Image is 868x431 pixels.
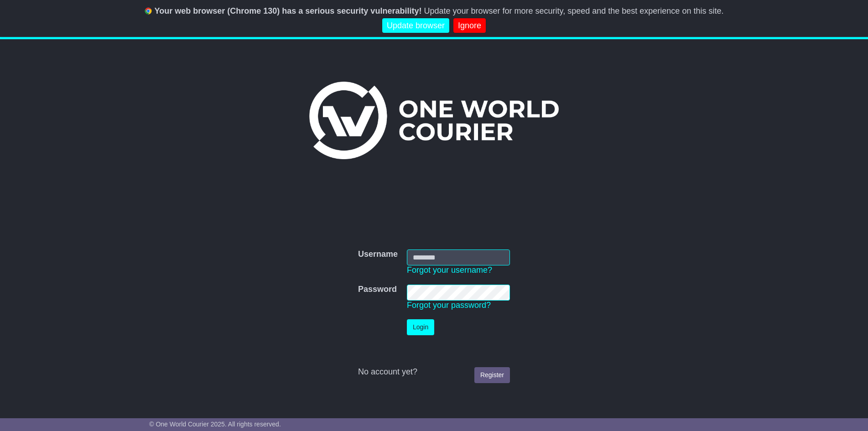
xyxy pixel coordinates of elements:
[358,367,510,377] div: No account yet?
[155,6,422,16] b: Your web browser (Chrome 130) has a serious security vulnerability!
[407,265,492,275] a: Forgot your username?
[382,18,449,33] a: Update browser
[149,421,281,428] span: © One World Courier 2025. All rights reserved.
[453,18,486,33] a: Ignore
[309,82,558,159] img: One World
[424,6,723,16] span: Update your browser for more security, speed and the best experience on this site.
[474,367,510,383] a: Register
[358,285,397,295] label: Password
[358,249,398,260] label: Username
[407,301,491,310] a: Forgot your password?
[407,319,434,335] button: Login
